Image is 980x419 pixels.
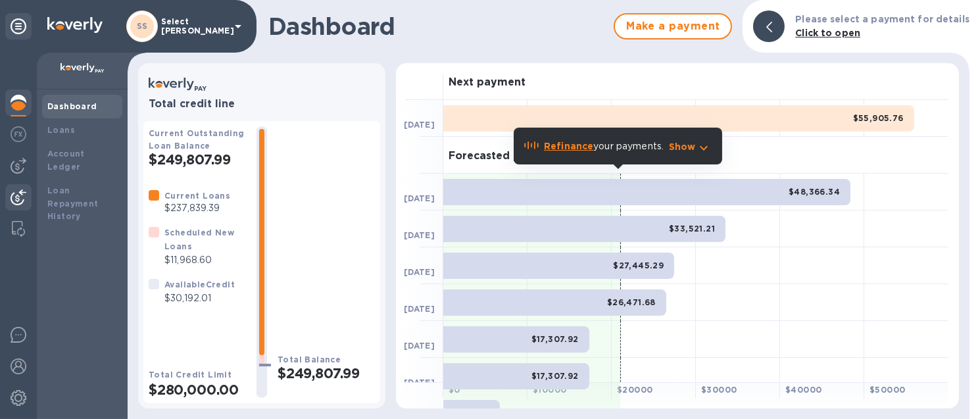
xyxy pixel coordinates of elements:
b: Click to open [795,28,860,38]
h1: Dashboard [268,12,607,40]
b: Loan Repayment History [47,185,99,222]
b: Total Credit Limit [149,370,232,380]
b: Loans [47,125,75,135]
h2: $280,000.00 [149,382,246,398]
b: Scheduled New Loans [164,228,234,251]
b: [DATE] [404,230,435,240]
b: $ 50000 [870,385,905,395]
b: $17,307.92 [531,334,579,344]
b: Current Loans [164,191,230,201]
b: [DATE] [404,193,435,203]
p: Show [669,140,696,153]
b: Total Balance [278,355,341,364]
h2: $249,807.99 [278,365,375,382]
b: Refinance [544,141,593,151]
b: [DATE] [404,120,435,130]
b: $6,686.91 [447,408,489,418]
b: Account Ledger [47,149,85,172]
h3: Forecasted payments [449,150,567,162]
h3: Total credit line [149,98,375,111]
b: $ 40000 [785,385,821,395]
div: Unpin categories [5,13,32,39]
img: Logo [47,17,103,33]
b: Dashboard [47,101,97,111]
h2: $249,807.99 [149,151,246,168]
img: Foreign exchange [11,126,26,142]
b: [DATE] [404,378,435,387]
b: SS [137,21,148,31]
b: [DATE] [404,304,435,314]
h3: Next payment [449,76,526,89]
button: Make a payment [614,13,732,39]
b: Please select a payment for details [795,14,969,24]
b: Available Credit [164,280,235,289]
span: Make a payment [625,18,720,34]
b: [DATE] [404,267,435,277]
b: Current Outstanding Loan Balance [149,128,245,151]
b: $26,471.68 [607,297,656,307]
p: $237,839.39 [164,201,230,215]
b: $ 20000 [617,385,652,395]
button: Show [669,140,712,153]
b: $33,521.21 [669,224,715,234]
p: your payments. [544,139,664,153]
b: $ 30000 [701,385,737,395]
p: Select [PERSON_NAME] [161,17,227,36]
p: $30,192.01 [164,291,235,305]
b: [DATE] [404,341,435,351]
p: $11,968.60 [164,253,246,267]
b: $55,905.76 [853,113,904,123]
b: $27,445.29 [613,260,664,270]
b: $17,307.92 [531,371,579,381]
b: $48,366.34 [789,187,840,197]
